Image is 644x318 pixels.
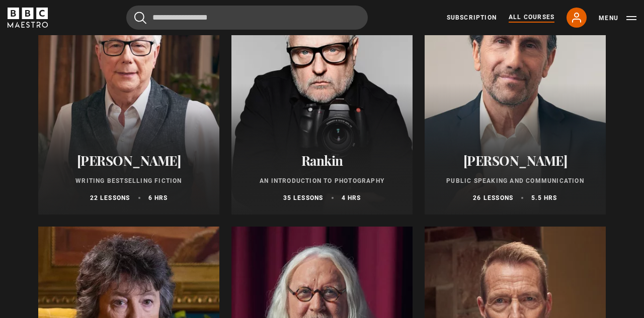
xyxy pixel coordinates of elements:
[342,193,361,202] p: 4 hrs
[244,176,400,185] p: An Introduction to Photography
[437,153,594,168] h2: [PERSON_NAME]
[244,153,400,168] h2: Rankin
[437,176,594,185] p: Public Speaking and Communication
[50,153,207,168] h2: [PERSON_NAME]
[126,6,368,30] input: Search
[473,193,513,202] p: 26 lessons
[8,8,48,28] svg: BBC Maestro
[599,13,636,23] button: Toggle navigation
[447,13,497,22] a: Subscription
[90,193,130,202] p: 22 lessons
[148,193,168,202] p: 6 hrs
[531,193,557,202] p: 5.5 hrs
[509,13,554,23] a: All Courses
[283,193,324,202] p: 35 lessons
[134,12,146,24] button: Submit the search query
[50,176,207,185] p: Writing Bestselling Fiction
